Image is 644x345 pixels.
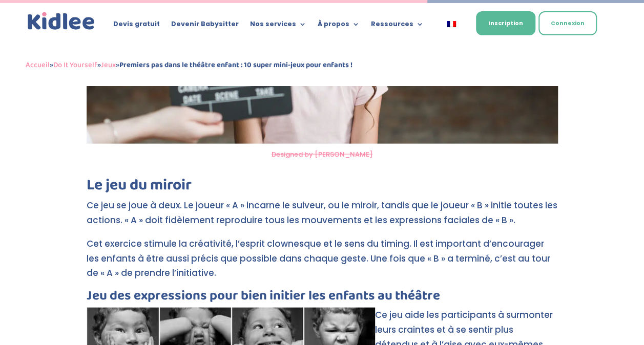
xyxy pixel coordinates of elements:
a: Devis gratuit [113,20,160,32]
strong: Premiers pas dans le théâtre enfant : 10 super mini-jeux pour enfants ! [119,59,352,71]
p: Cet exercice stimule la créativité, l’esprit clownesque et le sens du timing. Il est important d’... [87,236,558,290]
a: Inscription [476,11,535,35]
a: Accueil [26,59,50,71]
img: Français [447,21,456,27]
p: Ce jeu se joue à deux. Le joueur « A » incarne le suiveur, ou le miroir, tandis que le joueur « B... [87,198,558,236]
a: Kidlee Logo [26,10,97,32]
a: Jeux [101,59,116,71]
h3: Jeu des expressions pour bien initier les enfants au théâtre [87,289,558,308]
a: Ressources [371,20,424,32]
a: Nos services [250,20,306,32]
a: Devenir Babysitter [171,20,239,32]
img: logo_kidlee_bleu [26,10,97,32]
a: Designed by [PERSON_NAME] [272,149,372,159]
a: Do It Yourself [53,59,97,71]
span: » » » [26,59,352,71]
a: Connexion [538,11,597,35]
a: À propos [318,20,360,32]
h2: Le jeu du miroir [87,178,558,198]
